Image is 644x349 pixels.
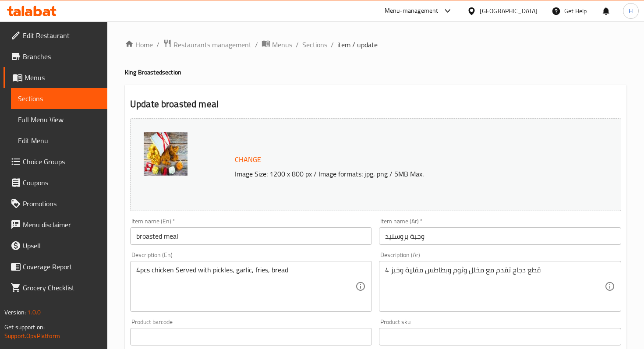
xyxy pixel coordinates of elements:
[4,277,107,298] a: Grocery Checklist
[4,46,107,67] a: Branches
[4,214,107,235] a: Menu disclaimer
[302,39,327,50] a: Sections
[379,227,621,245] input: Enter name Ar
[173,39,251,50] span: Restaurants management
[125,39,153,50] a: Home
[23,177,100,188] span: Coupons
[25,72,100,83] span: Menus
[262,39,292,50] a: Menus
[4,25,107,46] a: Edit Restaurant
[18,135,100,146] span: Edit Menu
[23,261,100,272] span: Coverage Report
[136,266,355,307] textarea: 4pcs chicken Served with pickles, garlic, fries, bread
[4,321,45,333] span: Get support on:
[156,39,159,50] li: /
[130,227,372,245] input: Enter name En
[385,266,604,307] textarea: 4 قطع دجاج تقدم مع مخلل وثوم وبطاطس مقلية وخبز
[125,68,626,77] h4: King Broasted section
[163,39,251,50] a: Restaurants management
[480,6,538,16] div: [GEOGRAPHIC_DATA]
[296,39,299,50] li: /
[23,219,100,230] span: Menu disclaimer
[23,198,100,209] span: Promotions
[11,88,107,109] a: Sections
[18,93,100,104] span: Sections
[337,39,378,50] span: item / update
[23,156,100,167] span: Choice Groups
[130,98,621,111] h2: Update broasted meal
[629,6,633,16] span: H
[4,307,26,318] span: Version:
[130,328,372,345] input: Please enter product barcode
[379,328,621,345] input: Please enter product sku
[4,151,107,172] a: Choice Groups
[231,169,579,179] p: Image Size: 1200 x 800 px / Image formats: jpg, png / 5MB Max.
[255,39,258,50] li: /
[235,153,261,166] span: Change
[4,256,107,277] a: Coverage Report
[125,39,626,50] nav: breadcrumb
[385,6,439,16] div: Menu-management
[144,132,188,176] img: Broasted_Meal_4_Pieces638756019929707237.jpg
[4,235,107,256] a: Upsell
[331,39,334,50] li: /
[4,193,107,214] a: Promotions
[27,307,41,318] span: 1.0.0
[23,51,100,62] span: Branches
[18,114,100,125] span: Full Menu View
[23,30,100,41] span: Edit Restaurant
[23,282,100,293] span: Grocery Checklist
[4,330,60,342] a: Support.OpsPlatform
[11,130,107,151] a: Edit Menu
[23,240,100,251] span: Upsell
[4,67,107,88] a: Menus
[11,109,107,130] a: Full Menu View
[272,39,292,50] span: Menus
[231,151,265,169] button: Change
[4,172,107,193] a: Coupons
